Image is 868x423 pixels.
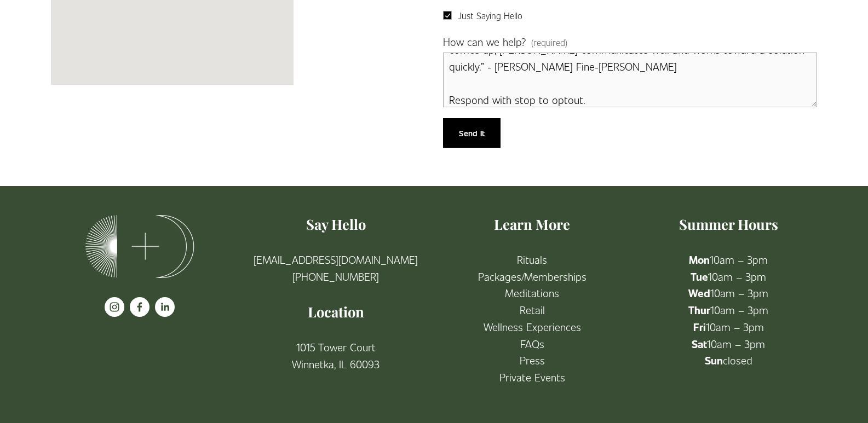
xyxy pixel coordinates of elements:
h4: Learn More [444,215,622,234]
strong: Wed [688,286,710,300]
a: instagram-unauth [105,297,124,317]
span: Send It [459,128,485,138]
span: How can we help? [443,33,526,50]
span: (required) [531,36,567,50]
a: [EMAIL_ADDRESS][DOMAIN_NAME] [254,251,418,268]
a: facebook-unauth [130,297,150,317]
input: Just Saying Hello [443,11,452,20]
a: Meditations [505,285,559,302]
a: [PHONE_NUMBER] [292,268,379,285]
span: Just Saying Hello [458,9,522,23]
a: Packages/Memberships [478,268,587,285]
a: FAQs [520,335,544,352]
p: 10am – 3pm 10am – 3pm 10am – 3pm 10am – 3pm 10am – 3pm 10am – 3pm closed [640,251,818,369]
a: Rituals [517,251,547,268]
h4: Location [247,302,425,321]
a: Press [520,352,545,369]
textarea: I run a local business that handles all phases of repair and remodeling work, including both inte... [443,53,817,107]
a: Wellness Experiences [484,318,581,335]
a: Private Events [499,369,565,386]
a: LinkedIn [155,297,175,317]
h4: Summer Hours [640,215,818,234]
strong: Tue [691,269,708,283]
strong: Thur [688,303,710,317]
h4: Say Hello [247,215,425,234]
strong: Mon [689,252,710,266]
a: etail [526,302,545,318]
strong: Sun [705,353,723,367]
button: Send ItSend It [443,118,501,148]
strong: Fri [693,320,706,334]
strong: Sat [692,337,707,351]
p: R [444,251,622,386]
a: 1015 Tower CourtWinnetka, IL 60093 [292,339,380,372]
